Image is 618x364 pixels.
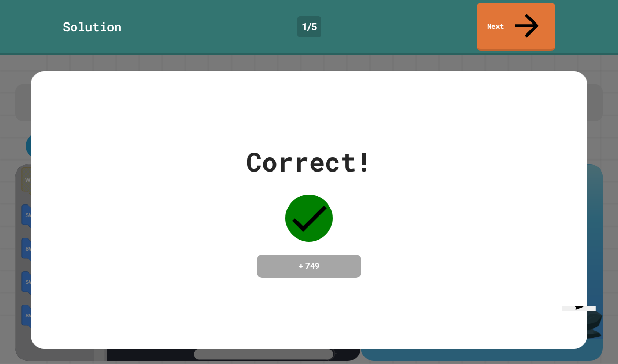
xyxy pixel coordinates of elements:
iframe: chat widget [558,306,609,355]
a: Next [477,3,555,51]
h4: + 749 [267,260,351,272]
div: Solution [63,17,122,36]
div: Correct! [246,142,372,181]
div: 1 / 5 [297,16,321,37]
